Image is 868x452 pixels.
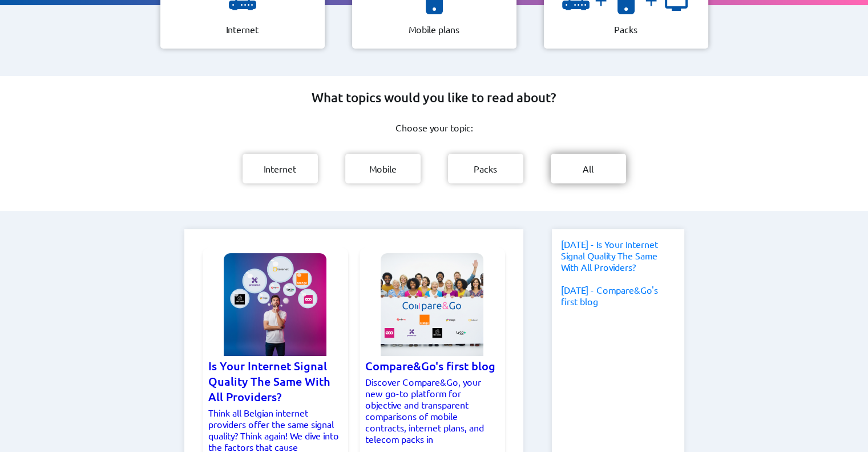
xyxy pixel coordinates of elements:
[583,163,594,174] p: All
[264,163,296,174] p: Internet
[409,23,459,35] p: Mobile plans
[365,358,499,374] h3: Compare&Go's first blog
[474,163,497,174] p: Packs
[369,163,397,174] p: Mobile
[561,284,658,307] a: [DATE] - Compare&Go's first blog
[226,23,259,35] p: Internet
[365,376,499,445] p: Discover Compare&Go, your new go-to platform for objective and transparent comparisons of mobile ...
[208,358,342,405] h3: Is Your Internet Signal Quality The Same With All Providers?
[381,253,483,356] img: Compare&Go's first blog
[614,23,637,35] p: Packs
[312,90,556,106] h2: What topics would you like to read about?
[561,238,658,273] a: [DATE] - Is Your Internet Signal Quality The Same With All Providers?
[224,253,326,356] img: Is Your Internet Signal Quality The Same With All Providers?
[395,122,473,133] p: Choose your topic:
